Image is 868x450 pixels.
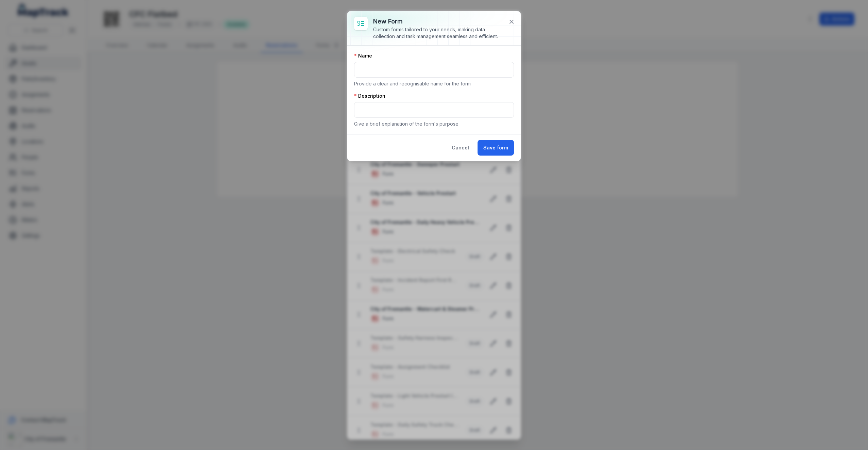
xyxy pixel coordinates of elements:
h3: New form [373,17,503,26]
p: Give a brief explanation of the form's purpose [354,120,514,127]
button: Cancel [446,140,475,156]
label: Name [354,52,372,59]
button: Save form [478,140,514,156]
p: Provide a clear and recognisable name for the form [354,80,514,87]
label: Description [354,93,385,99]
div: Custom forms tailored to your needs, making data collection and task management seamless and effi... [373,26,503,40]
